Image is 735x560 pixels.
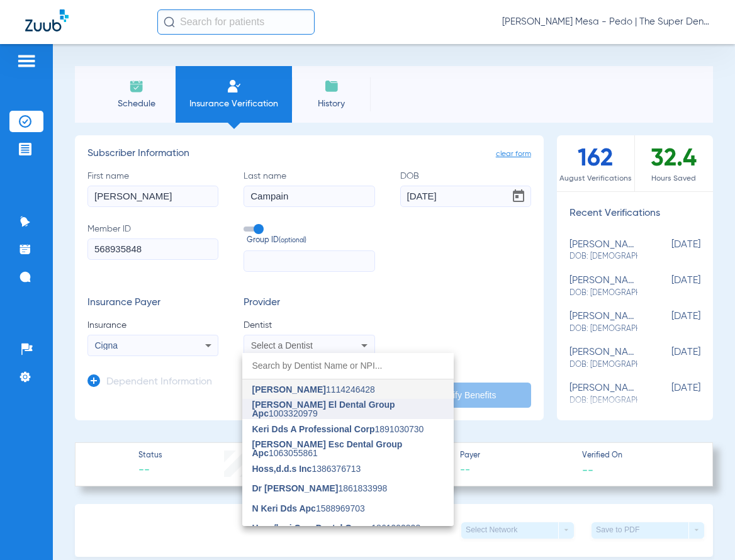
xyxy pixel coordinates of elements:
span: 1386376713 [252,464,361,473]
span: 1114246428 [252,385,375,394]
span: N Keri Dds Apc [252,503,316,513]
span: 1861992323 [252,524,421,532]
span: Hoss/keri Cmv Dental Group [252,523,372,533]
span: 1891030730 [252,425,424,434]
span: Keri Dds A Professional Corp [252,424,375,434]
span: 1588969703 [252,504,365,513]
span: Dr [PERSON_NAME] [252,483,339,493]
span: [PERSON_NAME] Esc Dental Group Apc [252,439,403,458]
input: dropdown search [242,353,454,379]
span: 1063055861 [252,440,444,457]
span: [PERSON_NAME] [252,384,326,395]
span: 1861833998 [252,484,388,493]
span: [PERSON_NAME] El Dental Group Apc [252,400,395,418]
span: 1003320979 [252,400,444,418]
span: Hoss,d.d.s Inc [252,464,312,474]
